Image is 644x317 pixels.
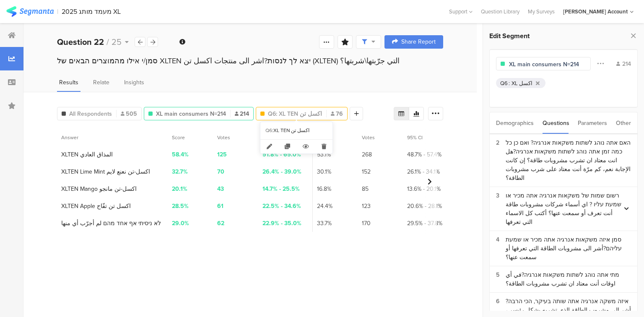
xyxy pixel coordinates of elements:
span: 20.6% - 28.1% [407,202,442,210]
div: Parameters [578,112,607,134]
span: 25 [112,36,122,48]
div: 4 [496,235,506,262]
span: Q6: XL TEN اكسل تن [268,109,322,118]
div: Other [616,112,631,134]
div: XL اكسل [512,79,532,87]
span: 53.1% [317,150,331,159]
span: 26.4% - 39.0% [262,167,301,176]
div: Support [449,5,473,18]
div: | [57,7,58,16]
span: 51.8% - 65.0% [262,150,301,159]
span: 125 [217,150,227,159]
span: Results [59,78,78,87]
span: 29.5% - 37.8% [407,219,442,228]
span: 13.6% - 20.1% [407,184,441,193]
div: : [509,79,512,87]
span: 32.7% [172,167,188,176]
input: Segment name... [509,60,582,69]
span: 123 [362,202,371,210]
b: Question 22 [57,36,104,48]
span: Votes [362,134,375,141]
div: [PERSON_NAME] Account [563,8,628,16]
div: מתי אתה נוהג לשתות משקאות אנרגיה?في أي اوقات أنت معتاد ان تشرب مشروبات الطاقة؟ [506,270,631,288]
span: 22.9% - 35.0% [262,219,301,228]
section: לא ניסיתי אף אחד מהם لم أجرّب أي منها [61,219,161,228]
span: Score [172,134,185,141]
span: 16.8% [317,184,331,193]
span: 152 [362,167,371,176]
span: Votes [217,134,230,141]
div: 2025 מעמד מותג XL [62,8,121,16]
span: Edit Segment [489,31,530,41]
span: 30.1% [317,167,331,176]
span: 28.5% [172,202,189,210]
span: 26.1% - 34.1% [407,167,440,176]
span: 85 [362,184,369,193]
span: 43 [217,184,224,193]
div: סמן איזה משקאות אנרגיה אתה מכיר או שמעת עליהם?أشر الى مشروبات الطاقة التي تعرفها أو سمعت عنها؟ [506,235,631,262]
span: 22.5% - 34.6% [262,202,301,210]
img: segmanta logo [6,6,54,17]
span: 95% CI [407,134,423,141]
span: 14.7% - 25.5% [262,184,300,193]
span: 58.4% [172,150,189,159]
div: XL TEN اكسل تن [273,127,327,134]
section: XLTEN Mango اكسل-تن مانجو [61,184,137,193]
span: 61 [217,202,223,210]
div: Q6 [500,79,508,87]
div: סמן/י אילו מהמוצרים הבאים של XLTEN יצא לך לנסות?اشر الى منتجات اكسل تن (XLTEN) التي جرّبتها\شربتها؟ [57,55,443,66]
span: Relate [93,78,109,87]
span: 33.7% [317,219,332,228]
div: Questions [543,112,569,134]
span: 268 [362,150,372,159]
div: 214 [616,60,631,68]
a: Question Library [477,8,524,16]
span: / [106,36,109,48]
span: 76 [331,109,343,118]
section: XLTEN Apple اكسل تن تفّاح [61,202,131,210]
span: 48.7% - 57.4% [407,150,441,159]
span: 29.0% [172,219,189,228]
span: XL main consumers N=214 [156,109,226,118]
span: 214 [235,109,249,118]
div: 5 [496,270,506,288]
section: XLTEN Lime Mint اكسل-تن نعنع لايم [61,167,150,176]
span: 170 [362,219,371,228]
div: Demographics [496,112,534,134]
div: רשום שמות של משקאות אנרגיה אתה מכיר או שמעת עליו ? اي أسماء شركات مشروبات طاقة أنت تعرف أو سمعت ع... [506,191,622,226]
span: 505 [121,109,137,118]
span: Share Report [401,39,436,45]
span: 24.4% [317,202,332,210]
div: האם אתה נוהג לשתות משקאות אנרגיה? ואם כן כל כמה זמן אתה נוהג לשתות משקאות אנרגיה?هل انت معتاد ان ... [506,138,631,182]
span: 70 [217,167,224,176]
span: 62 [217,219,224,228]
section: XLTEN المذاق العادي [61,150,113,159]
a: My Surveys [524,8,559,16]
div: 2 [496,138,506,182]
span: 20.1% [172,184,187,193]
span: Insights [124,78,144,87]
span: Answer [61,134,78,141]
div: 3 [496,191,506,226]
div: : [272,127,273,134]
span: All Respondents [69,109,112,118]
div: Q6 [265,127,272,134]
